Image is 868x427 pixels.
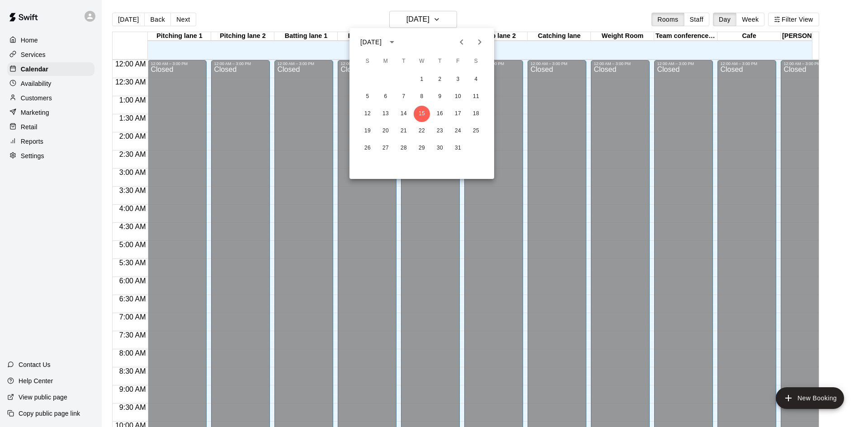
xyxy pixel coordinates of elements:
[396,52,412,70] span: Tuesday
[432,89,448,105] button: 9
[414,89,430,105] button: 8
[360,38,382,47] div: [DATE]
[453,33,471,51] button: Previous month
[377,140,394,156] button: 27
[468,71,484,88] button: 4
[468,52,484,70] span: Saturday
[450,89,466,105] button: 10
[396,106,412,122] button: 14
[450,140,466,156] button: 31
[468,123,484,139] button: 25
[414,106,430,122] button: 15
[414,71,430,88] button: 1
[432,71,448,88] button: 2
[432,140,448,156] button: 30
[359,89,376,105] button: 5
[414,140,430,156] button: 29
[450,106,466,122] button: 17
[414,123,430,139] button: 22
[471,33,489,51] button: Next month
[359,140,376,156] button: 26
[396,140,412,156] button: 28
[450,123,466,139] button: 24
[359,106,376,122] button: 12
[468,89,484,105] button: 11
[432,123,448,139] button: 23
[450,71,466,88] button: 3
[359,123,376,139] button: 19
[377,106,394,122] button: 13
[396,89,412,105] button: 7
[450,52,466,70] span: Friday
[377,89,394,105] button: 6
[468,106,484,122] button: 18
[414,52,430,70] span: Wednesday
[384,34,400,50] button: calendar view is open, switch to year view
[377,123,394,139] button: 20
[432,52,448,70] span: Thursday
[396,123,412,139] button: 21
[432,106,448,122] button: 16
[359,52,376,70] span: Sunday
[377,52,394,70] span: Monday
